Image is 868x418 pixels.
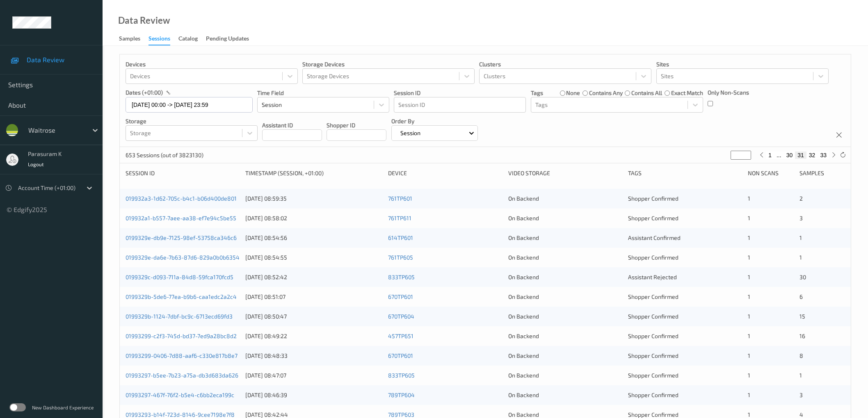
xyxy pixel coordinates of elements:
span: Shopper Confirmed [628,372,678,379]
div: [DATE] 08:54:55 [245,253,382,262]
div: On Backend [508,234,622,242]
div: Pending Updates [206,34,249,45]
a: Pending Updates [206,33,257,45]
div: On Backend [508,293,622,301]
a: 0199329b-1124-7dbf-bc9c-6713ecd69fd3 [126,313,233,320]
div: On Backend [508,273,622,281]
div: On Backend [508,332,622,340]
a: 0199329b-5de6-77ea-b9b6-caa1edc2a2c4 [126,293,237,300]
span: 1 [748,372,750,379]
div: On Backend [508,194,622,203]
span: 1 [748,234,750,241]
span: 30 [799,273,806,280]
a: 01993297-b5ee-7b23-a75a-db3d683da626 [126,372,238,379]
a: 761TP601 [388,195,412,202]
button: 32 [806,151,818,159]
p: Order By [391,117,478,125]
a: Samples [119,33,148,45]
span: 3 [799,391,803,398]
div: Device [388,169,502,177]
label: exact match [671,89,703,97]
div: Sessions [148,34,170,45]
span: 1 [748,391,750,398]
button: ... [774,151,784,159]
p: Session [397,129,423,137]
span: 1 [799,372,802,379]
span: Shopper Confirmed [628,195,678,202]
a: 761TP611 [388,215,411,221]
p: dates (+01:00) [126,88,163,97]
span: 1 [748,411,750,418]
button: 30 [784,151,795,159]
a: 833TP605 [388,273,415,280]
span: 16 [799,332,805,339]
div: [DATE] 08:50:47 [245,312,382,321]
div: Samples [799,169,845,177]
a: 614TP601 [388,234,413,241]
span: 8 [799,352,803,359]
div: [DATE] 08:49:22 [245,332,382,340]
a: 019932a1-b557-7aee-aa38-ef7e94c5be55 [126,215,236,221]
div: Video Storage [508,169,622,177]
div: [DATE] 08:54:56 [245,234,382,242]
a: 761TP605 [388,254,413,261]
span: 1 [748,313,750,320]
span: 2 [799,195,803,202]
p: 653 Sessions (out of 3823130) [126,151,203,159]
div: Session ID [126,169,240,177]
p: Session ID [394,89,526,97]
div: Catalog [178,34,198,45]
a: 833TP605 [388,372,415,379]
span: Shopper Confirmed [628,293,678,300]
div: On Backend [508,371,622,380]
p: Devices [126,60,298,68]
p: Storage Devices [302,60,475,68]
span: Assistant Confirmed [628,234,681,241]
div: On Backend [508,214,622,222]
div: Data Review [118,16,170,25]
div: Samples [119,34,140,45]
span: 3 [799,215,803,221]
button: 1 [766,151,774,159]
a: 0199329c-d093-711a-84d8-59fca170fcd5 [126,273,233,280]
div: Timestamp (Session, +01:00) [245,169,382,177]
span: Shopper Confirmed [628,215,678,221]
span: Shopper Confirmed [628,411,678,418]
label: contains any [589,89,623,97]
label: none [566,89,580,97]
p: Sites [656,60,829,68]
a: 0199329e-db9e-7125-98ef-53758ca346c6 [126,234,237,241]
p: Clusters [479,60,651,68]
div: [DATE] 08:52:42 [245,273,382,281]
div: On Backend [508,312,622,321]
span: 15 [799,313,805,320]
span: 1 [748,332,750,339]
p: Assistant ID [262,121,322,129]
span: 1 [799,234,802,241]
span: Shopper Confirmed [628,332,678,339]
div: [DATE] 08:46:39 [245,391,382,399]
div: [DATE] 08:58:02 [245,214,382,222]
a: 01993293-b14f-723d-8146-9cee7198e7f8 [126,411,235,418]
a: Catalog [178,33,206,45]
a: 457TP651 [388,332,413,339]
a: 019932a3-1d62-705c-b4c1-b06d400de801 [126,195,237,202]
span: 1 [748,215,750,221]
span: 1 [748,254,750,261]
div: On Backend [508,253,622,262]
div: [DATE] 08:59:35 [245,194,382,203]
span: Shopper Confirmed [628,313,678,320]
a: 789TP603 [388,411,414,418]
div: Non Scans [748,169,793,177]
a: 670TP601 [388,352,413,359]
span: 1 [799,254,802,261]
span: 1 [748,352,750,359]
a: 01993299-c2f3-745d-bd37-7ed9a28bc8d2 [126,332,237,339]
div: On Backend [508,352,622,360]
span: 1 [748,195,750,202]
div: [DATE] 08:48:33 [245,352,382,360]
button: 33 [818,151,829,159]
span: 1 [748,293,750,300]
a: 01993297-467f-76f2-b5e4-c6bb2eca199c [126,391,234,398]
a: 01993299-0406-7d88-aaf6-c330e817b8e7 [126,352,238,359]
